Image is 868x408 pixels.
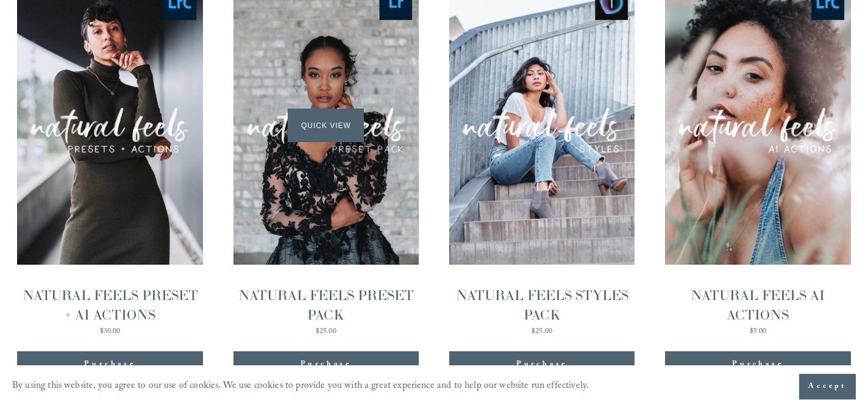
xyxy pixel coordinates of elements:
[449,286,635,324] div: NATURAL FEELS STYLES PACK
[516,359,567,371] span: Purchase
[301,359,352,371] span: Purchase
[799,374,856,399] button: Accept
[233,351,419,378] button: Purchase
[17,286,202,324] div: NATURAL FEELS PRESET + AI ACTIONS
[84,359,135,371] span: Purchase
[665,328,850,335] div: $5.00
[808,381,847,393] span: Accept
[732,359,783,371] span: Purchase
[12,378,589,396] p: By using this website, you agree to our use of cookies. We use cookies to provide you with a grea...
[233,328,419,335] div: $25.00
[449,351,635,378] button: Purchase
[17,328,202,335] div: $30.00
[665,286,850,324] div: NATURAL FEELS AI ACTIONS
[449,328,635,335] div: $25.00
[665,351,850,378] button: Purchase
[288,109,364,142] span: Quick View
[233,286,419,324] div: NATURAL FEELS PRESET PACK
[17,351,202,378] button: Purchase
